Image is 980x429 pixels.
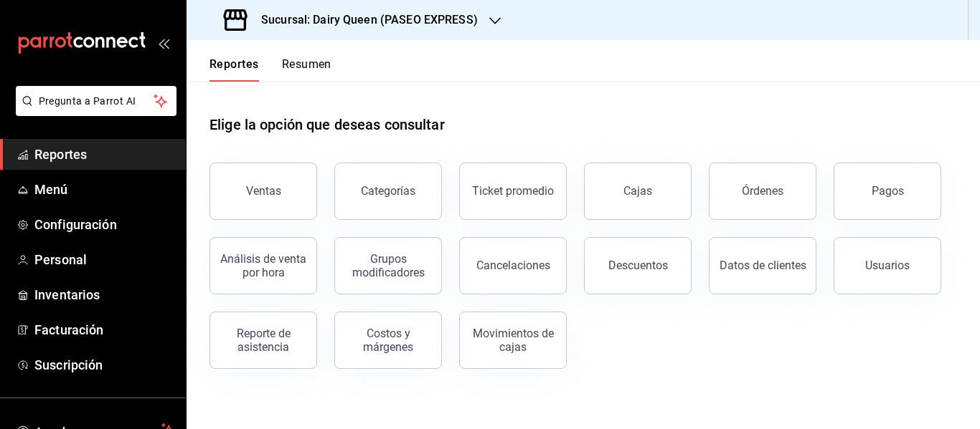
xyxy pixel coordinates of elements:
[209,57,259,82] button: Reportes
[834,163,941,220] button: Pagos
[709,163,816,220] button: Órdenes
[584,237,692,294] button: Descuentos
[344,252,433,279] div: Grupos modificadores
[865,259,910,272] div: Usuarios
[250,11,478,29] h3: Sucursal: Dairy Queen (PASEO EXPRESS)
[584,163,692,220] button: Cajas
[209,237,317,294] button: Análisis de venta por hora
[834,237,941,294] button: Usuarios
[459,237,567,294] button: Cancelaciones
[34,285,174,304] span: Inventarios
[219,252,308,279] div: Análisis de venta por hora
[39,94,154,109] span: Pregunta a Parrot AI
[334,237,442,294] button: Grupos modificadores
[16,86,176,116] button: Pregunta a Parrot AI
[34,320,174,339] span: Facturación
[334,163,442,220] button: Categorías
[34,215,174,234] span: Configuración
[219,327,308,354] div: Reporte de asistencia
[209,163,317,220] button: Ventas
[34,145,174,164] span: Reportes
[608,259,668,272] div: Descuentos
[344,327,433,354] div: Costos y márgenes
[209,114,445,135] h1: Elige la opción que deseas consultar
[476,259,550,272] div: Cancelaciones
[34,180,174,199] span: Menú
[34,355,174,375] span: Suscripción
[209,57,331,82] div: navigation tabs
[472,184,554,198] div: Ticket promedio
[246,184,281,198] div: Ventas
[623,184,652,198] div: Cajas
[10,104,176,119] a: Pregunta a Parrot AI
[158,37,169,49] button: open_drawer_menu
[720,259,806,272] div: Datos de clientes
[209,312,317,369] button: Reporte de asistencia
[468,327,557,354] div: Movimientos de cajas
[742,184,783,198] div: Órdenes
[34,250,174,269] span: Personal
[334,312,442,369] button: Costos y márgenes
[459,312,567,369] button: Movimientos de cajas
[282,57,331,82] button: Resumen
[459,163,567,220] button: Ticket promedio
[709,237,816,294] button: Datos de clientes
[872,184,904,198] div: Pagos
[361,184,415,198] div: Categorías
